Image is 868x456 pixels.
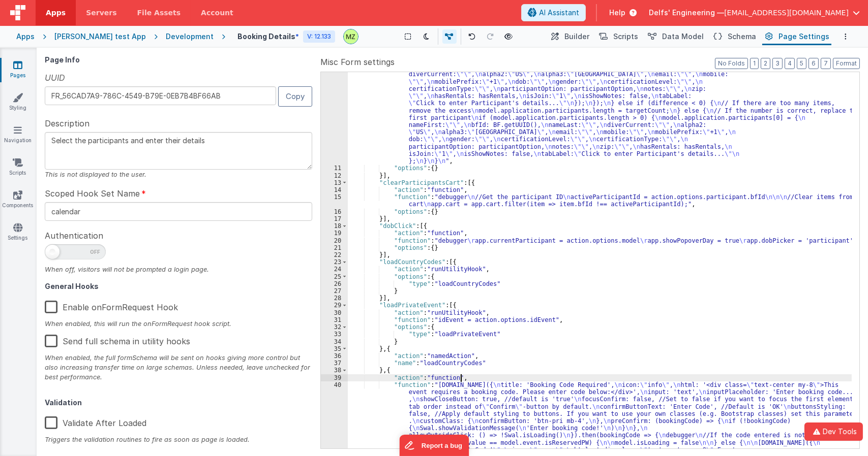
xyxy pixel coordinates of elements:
[809,58,819,69] button: 6
[45,117,89,129] span: Description
[344,29,358,44] img: e6f0a7b3287e646a671e5b5b3f58e766
[45,435,312,444] div: Triggers the validation routines to fire as soon as page is loaded.
[321,208,348,215] div: 16
[321,266,348,273] div: 24
[662,31,704,42] span: Data Model
[728,31,756,42] span: Schema
[16,31,35,42] div: Apps
[779,31,829,42] span: Page Settings
[321,331,348,338] div: 33
[45,353,312,382] div: When enabled, the full formSchema will be sent on hooks giving more control but also increasing t...
[613,31,638,42] span: Scripts
[321,251,348,258] div: 22
[399,435,469,456] iframe: Marker.io feedback button
[321,302,348,309] div: 29
[750,58,759,69] button: 1
[46,8,66,18] span: Apps
[321,352,348,360] div: 36
[710,28,758,45] button: Schema
[321,367,348,374] div: 38
[595,28,640,45] button: Scripts
[303,30,335,43] div: V: 12.133
[724,8,849,18] span: [EMAIL_ADDRESS][DOMAIN_NAME]
[45,230,103,242] span: Authentication
[321,186,348,193] div: 14
[45,295,178,316] label: Enable onFormRequest Hook
[45,329,190,350] label: Send full schema in utility hooks
[320,56,395,68] span: Misc Form settings
[649,8,860,18] button: Delfs' Engineering — [EMAIL_ADDRESS][DOMAIN_NAME]
[762,28,831,45] button: Page Settings
[785,58,795,69] button: 4
[564,31,589,42] span: Builder
[797,58,806,69] button: 5
[321,273,348,280] div: 25
[715,58,748,69] button: No Folds
[321,179,348,186] div: 13
[321,338,348,345] div: 34
[321,215,348,222] div: 17
[321,316,348,323] div: 31
[833,58,860,69] button: Format
[45,170,312,179] div: This is not displayed to the user.
[166,31,214,42] div: Development
[609,8,625,18] span: Help
[86,8,116,18] span: Servers
[321,222,348,230] div: 18
[321,244,348,251] div: 21
[45,187,140,200] span: Scoped Hook Set Name
[321,237,348,244] div: 20
[321,374,348,381] div: 39
[321,323,348,331] div: 32
[237,32,295,40] h4: Booking Details
[649,8,724,18] span: Delfs' Engineering —
[321,165,348,172] div: 11
[321,295,348,302] div: 28
[321,230,348,237] div: 19
[278,86,312,106] button: Copy
[644,28,706,45] button: Data Model
[54,31,146,42] div: [PERSON_NAME] test App
[539,8,579,18] span: AI Assistant
[321,193,348,208] div: 15
[321,280,348,287] div: 26
[804,422,863,441] button: Dev Tools
[45,72,65,84] span: UUID
[548,28,591,45] button: Builder
[321,6,348,165] div: 10
[821,58,831,69] button: 7
[45,319,312,329] div: When enabled, this will run the onFormRequest hook script.
[761,58,770,69] button: 2
[137,8,181,18] span: File Assets
[45,55,80,64] strong: Page Info
[45,398,82,407] strong: Validation
[321,287,348,295] div: 27
[772,58,783,69] button: 3
[521,4,586,21] button: AI Assistant
[45,282,99,290] strong: General Hooks
[45,410,146,432] label: Validate After Loaded
[321,309,348,316] div: 30
[840,30,852,43] button: Options
[321,360,348,367] div: 37
[321,172,348,179] div: 12
[321,258,348,266] div: 23
[45,265,312,274] div: When off, visitors will not be prompted a login page.
[321,345,348,352] div: 35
